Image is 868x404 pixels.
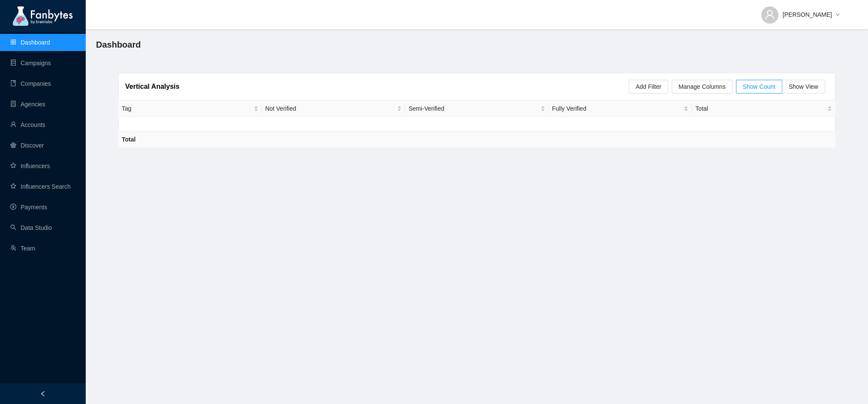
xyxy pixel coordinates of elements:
[10,121,45,128] a: userAccounts
[262,100,405,117] th: Not Verified
[10,224,52,231] a: searchData Studio
[96,38,141,51] span: Dashboard
[10,204,47,211] a: pay-circlePayments
[125,81,180,92] article: Vertical Analysis
[765,9,775,20] span: user
[10,245,35,252] a: usergroup-addTeam
[629,80,668,93] button: Add Filter
[10,163,50,169] a: starInfluencers
[672,80,733,93] button: Manage Columns
[10,183,71,190] a: starInfluencers Search
[10,39,50,46] a: appstoreDashboard
[118,100,262,117] th: Tag
[408,104,539,113] span: Semi-Verified
[679,82,726,91] span: Manage Columns
[40,391,46,397] span: left
[754,4,847,18] button: [PERSON_NAME]down
[789,83,818,90] span: Show View
[695,104,826,113] span: Total
[405,100,549,117] th: Semi-Verified
[10,142,44,149] a: radar-chartDiscover
[783,10,832,19] span: [PERSON_NAME]
[122,104,252,113] span: Tag
[835,12,840,18] span: down
[552,104,682,113] span: Fully Verified
[549,100,692,117] th: Fully Verified
[10,101,45,108] a: containerAgencies
[636,82,661,91] span: Add Filter
[10,60,51,66] a: databaseCampaigns
[122,136,135,143] strong: Total
[743,83,775,90] span: Show Count
[692,100,835,117] th: Total
[10,80,51,87] a: bookCompanies
[265,104,396,113] span: Not Verified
